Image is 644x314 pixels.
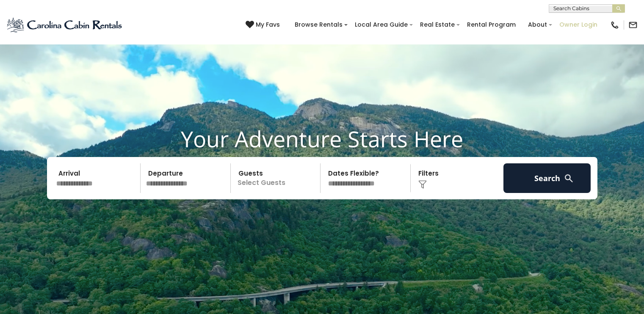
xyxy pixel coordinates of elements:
img: search-regular-white.png [564,173,574,184]
a: Local Area Guide [351,18,412,31]
a: Owner Login [555,18,602,31]
span: My Favs [256,20,280,29]
a: My Favs [246,20,282,30]
a: Browse Rentals [290,18,347,31]
img: mail-regular-black.png [628,20,638,30]
a: About [524,18,551,31]
p: Select Guests [233,163,321,193]
img: Blue-2.png [6,17,124,33]
a: Rental Program [463,18,520,31]
a: Real Estate [416,18,459,31]
img: filter--v1.png [418,180,427,189]
h1: Your Adventure Starts Here [6,126,638,152]
img: phone-regular-black.png [610,20,619,30]
button: Search [503,163,591,193]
